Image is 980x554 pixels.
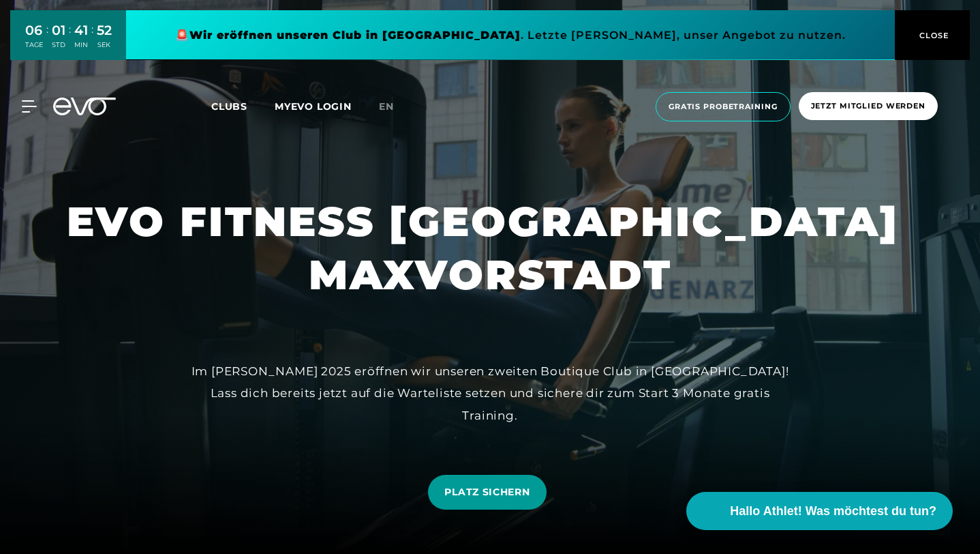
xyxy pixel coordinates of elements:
span: en [379,100,394,113]
h1: EVO FITNESS [GEOGRAPHIC_DATA] MAXVORSTADT [67,195,913,302]
span: Hallo Athlet! Was möchtest du tun? [730,502,936,521]
div: Im [PERSON_NAME] 2025 eröffnen wir unseren zweiten Boutique Club in [GEOGRAPHIC_DATA]! Lass dich ... [183,360,797,426]
div: : [91,22,93,58]
a: Jetzt Mitglied werden [795,92,942,121]
a: en [379,99,410,115]
button: Hallo Athlet! Was möchtest du tun? [686,492,953,530]
div: : [46,22,48,58]
div: : [69,22,71,58]
a: MYEVO LOGIN [275,100,352,113]
a: Gratis Probetraining [652,92,795,121]
span: Jetzt Mitglied werden [811,100,925,112]
div: 01 [52,20,65,40]
div: 06 [25,20,43,40]
a: PLATZ SICHERN [428,475,546,510]
span: Gratis Probetraining [669,101,778,113]
div: SEK [97,40,112,50]
span: PLATZ SICHERN [444,485,530,499]
div: STD [52,40,65,50]
div: 52 [97,20,112,40]
div: 41 [74,20,88,40]
span: Clubs [211,100,247,113]
a: Clubs [211,100,275,113]
span: CLOSE [916,29,949,42]
div: TAGE [25,40,43,50]
button: CLOSE [895,10,970,60]
div: MIN [74,40,88,50]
